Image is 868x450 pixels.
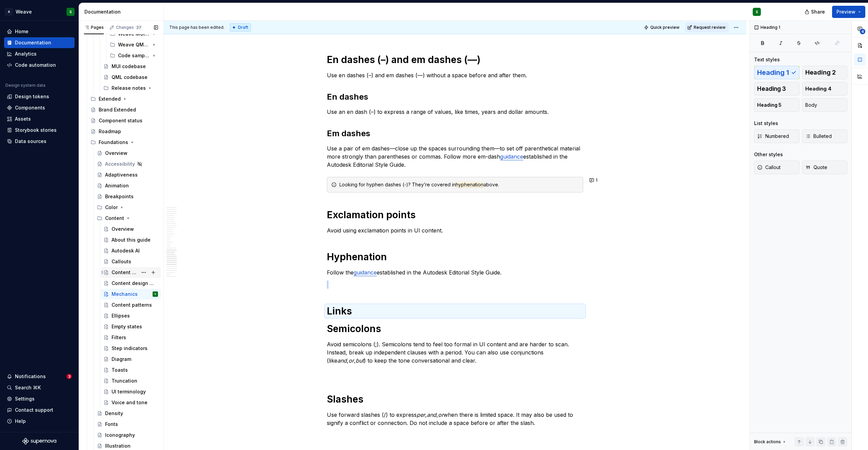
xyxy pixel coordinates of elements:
[15,116,31,122] div: Assets
[169,25,224,30] span: This page has been edited.
[105,182,129,189] div: Animation
[802,66,848,79] button: Heading 2
[756,9,758,15] div: S
[15,384,41,391] div: Search ⌘K
[354,269,377,276] a: guidance
[811,8,825,15] span: Share
[417,411,425,418] em: per
[116,25,142,30] div: Changes
[230,23,251,32] div: Draft
[99,96,121,102] div: Extended
[94,180,161,191] a: Animation
[99,139,128,146] div: Foundations
[101,365,161,375] a: Toasts
[112,367,128,373] div: Toasts
[112,302,152,308] div: Content patterns
[802,129,848,143] button: Bulleted
[94,202,161,213] div: Color
[101,343,161,354] a: Step indicators
[15,104,45,111] div: Components
[84,8,161,15] div: Documentation
[101,61,161,72] a: MUI codebase
[135,25,142,30] span: 37
[101,83,161,94] div: Release notes
[107,50,161,61] div: Code samples
[99,106,136,113] div: Brand Extended
[15,373,46,380] div: Notifications
[15,138,46,145] div: Data sources
[500,153,523,160] a: guidance
[4,125,75,136] a: Storybook stories
[757,85,786,92] span: Heading 3
[754,129,800,143] button: Numbered
[22,438,56,445] a: Supernova Logo
[99,128,121,135] div: Roadmap
[427,411,436,418] em: and
[105,161,135,167] div: Accessibility
[101,224,161,234] a: Overview
[105,193,134,200] div: Breakpoints
[88,126,161,137] a: Roadmap
[339,181,579,188] div: Looking for hyphen dashes (-)? They’re covered in above.
[4,136,75,147] a: Data sources
[101,267,161,278] a: Content design principles
[4,382,75,393] button: Search ⌘K
[4,114,75,124] a: Assets
[327,209,583,221] h1: Exclamation points
[112,377,137,384] div: Truncation
[112,291,138,298] div: Mechanics
[105,150,127,157] div: Overview
[101,289,161,300] a: MechanicsS
[754,56,780,63] div: Text styles
[112,280,157,287] div: Content design guidelines
[802,82,848,96] button: Heading 4
[757,164,781,171] span: Callout
[15,395,35,402] div: Settings
[94,148,161,159] a: Overview
[94,191,161,202] a: Breakpoints
[4,102,75,113] a: Components
[99,117,142,124] div: Component status
[4,91,75,102] a: Design tokens
[805,69,836,76] span: Heading 2
[327,144,583,169] p: Use a pair of em dashes—close up the spaces surrounding them—to set off parenthetical material mo...
[112,388,146,395] div: UI terminology
[112,399,147,406] div: Voice and tone
[15,62,56,68] div: Code automation
[66,374,72,379] span: 3
[15,28,28,35] div: Home
[438,411,443,418] em: or
[101,245,161,256] a: Autodesk AI
[94,169,161,180] a: Adaptiveness
[754,439,781,445] div: Block actions
[860,29,865,34] span: 4
[805,164,827,171] span: Quote
[327,71,583,79] p: Use en dashes (–) and em dashes (—) without a space before and after them.
[112,345,147,352] div: Step indicators
[805,133,832,140] span: Bulleted
[327,226,583,234] p: Avoid using exclamation points in UI content.
[1,4,77,19] button: AWeaveS
[349,357,354,364] em: or
[836,8,855,15] span: Preview
[327,393,363,405] strong: Slashes
[5,8,13,16] div: A
[101,72,161,83] a: QML codebase
[15,418,26,425] div: Help
[15,127,57,134] div: Storybook stories
[101,234,161,245] a: About this guide
[4,405,75,415] button: Contact support
[5,83,45,88] div: Design system data
[587,176,600,185] button: 1
[327,305,583,317] h1: Links
[754,82,800,96] button: Heading 3
[112,63,146,70] div: MUI codebase
[685,23,729,32] button: Request review
[337,357,347,364] em: and
[15,407,53,413] div: Contact support
[105,443,131,449] div: Illustration
[15,93,49,100] div: Design tokens
[112,74,147,81] div: QML codebase
[88,94,161,104] div: Extended
[101,386,161,397] a: UI terminology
